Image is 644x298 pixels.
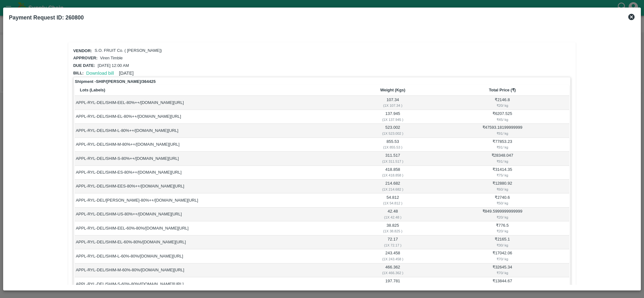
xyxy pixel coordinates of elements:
[75,193,350,207] td: APPL-RYL-DEL/[PERSON_NAME]-80%++/[DOMAIN_NAME][URL]
[350,180,436,193] td: 214.682
[350,152,436,165] td: 311.517
[437,172,568,178] div: ₹ 75 / kg
[437,256,568,262] div: ₹ 70 / kg
[75,124,350,138] td: APPL-RYL-DEL/SHIM-L-80%++/[DOMAIN_NAME][URL]
[437,144,568,150] div: ₹ 91 / kg
[351,228,434,234] div: ( 1 X 38.825 )
[350,96,436,110] td: 107.34
[437,242,568,248] div: ₹ 30 / kg
[75,138,350,152] td: APPL-RYL-DEL/SHIM-M-80%++/[DOMAIN_NAME][URL]
[489,88,516,92] b: Total Price (₹)
[350,193,436,207] td: 54.812
[436,166,570,180] td: ₹ 31414.35
[73,71,84,75] span: Bill:
[351,131,434,136] div: ( 1 X 523.002 )
[100,55,123,61] p: Viren Timble
[86,71,114,76] a: Download bill
[350,277,436,291] td: 197.781
[436,180,570,193] td: ₹ 12880.92
[75,236,350,249] td: APPL-RYL-DEL/SHIM-EL-60%-80%/[DOMAIN_NAME][URL]
[350,110,436,124] td: 137.945
[350,124,436,138] td: 523.002
[436,249,570,263] td: ₹ 17042.06
[350,166,436,180] td: 418.858
[351,256,434,262] div: ( 1 X 243.458 )
[350,249,436,263] td: 243.458
[9,14,84,21] b: Payment Request ID: 260800
[351,214,434,220] div: ( 1 X 42.48 )
[351,103,434,108] div: ( 1 X 107.34 )
[75,166,350,180] td: APPL-RYL-DEL/SHIM-ES-80%++/[DOMAIN_NAME][URL]
[80,88,105,92] b: Lots (Labels)
[437,284,568,290] div: ₹ 70 / kg
[75,277,350,291] td: APPL-RYL-DEL/SHIM-S-60%-80%/[DOMAIN_NAME][URL]
[436,193,570,207] td: ₹ 2740.6
[437,228,568,234] div: ₹ 20 / kg
[75,79,156,85] strong: Shipment - SHIP/[PERSON_NAME]/364425
[351,159,434,164] div: ( 1 X 311.517 )
[437,270,568,276] div: ₹ 70 / kg
[437,103,568,108] div: ₹ 20 / kg
[436,110,570,124] td: ₹ 6207.525
[351,200,434,206] div: ( 1 X 54.812 )
[75,96,350,110] td: APPL-RYL-DEL/SHIM-EEL-80%++/[DOMAIN_NAME][URL]
[75,180,350,193] td: APPL-RYL-DEL/SHIM-EES-80%++/[DOMAIN_NAME][URL]
[351,242,434,248] div: ( 1 X 72.17 )
[351,284,434,290] div: ( 1 X 197.781 )
[437,131,568,136] div: ₹ 91 / kg
[436,208,570,221] td: ₹ 849.5999999999999
[436,221,570,235] td: ₹ 776.5
[75,221,350,235] td: APPL-RYL-DEL/SHIM-EEL-60%-80%/[DOMAIN_NAME][URL]
[351,172,434,178] div: ( 1 X 418.858 )
[437,200,568,206] div: ₹ 50 / kg
[350,263,436,277] td: 466.362
[73,48,92,53] span: Vendor:
[436,124,570,138] td: ₹ 47593.18199999999
[75,208,350,221] td: APPL-RYL-DEL/SHIM-US-80%++/[DOMAIN_NAME][URL]
[437,159,568,164] div: ₹ 91 / kg
[75,110,350,124] td: APPL-RYL-DEL/SHIM-EL-80%++/[DOMAIN_NAME][URL]
[75,249,350,263] td: APPL-RYL-DEL/SHIM-L-60%-80%/[DOMAIN_NAME][URL]
[436,263,570,277] td: ₹ 32645.34
[436,152,570,165] td: ₹ 28348.047
[437,187,568,192] div: ₹ 60 / kg
[351,117,434,122] div: ( 1 X 137.945 )
[119,71,134,76] span: [DATE]
[436,96,570,110] td: ₹ 2146.8
[436,138,570,152] td: ₹ 77853.23
[436,236,570,249] td: ₹ 2165.1
[350,208,436,221] td: 42.48
[75,152,350,165] td: APPL-RYL-DEL/SHIM-S-80%++/[DOMAIN_NAME][URL]
[73,63,95,68] span: Due date:
[75,263,350,277] td: APPL-RYL-DEL/SHIM-M-60%-80%/[DOMAIN_NAME][URL]
[436,277,570,291] td: ₹ 13844.67
[350,236,436,249] td: 72.17
[437,214,568,220] div: ₹ 20 / kg
[351,144,434,150] div: ( 1 X 855.53 )
[350,221,436,235] td: 38.825
[95,48,162,54] p: S.O. FRUIT Co. ( [PERSON_NAME])
[351,270,434,276] div: ( 1 X 466.362 )
[73,56,97,60] span: Approver:
[350,138,436,152] td: 855.53
[437,117,568,122] div: ₹ 45 / kg
[380,88,405,92] b: Weight (Kgs)
[98,63,129,69] p: [DATE] 12:00 AM
[351,187,434,192] div: ( 1 X 214.682 )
